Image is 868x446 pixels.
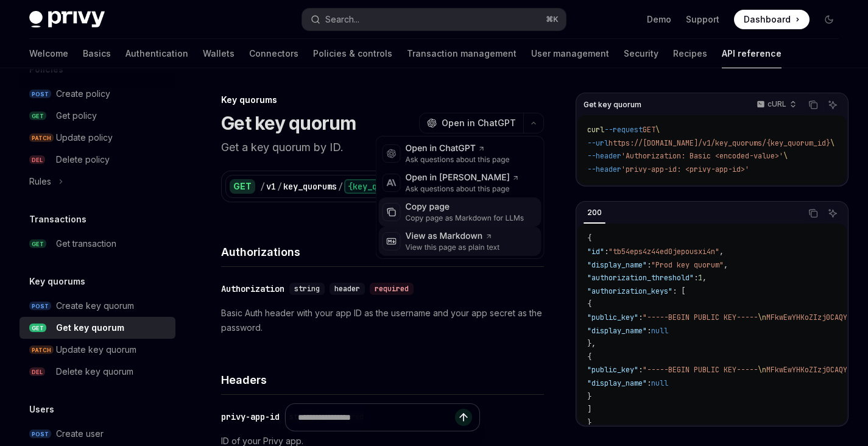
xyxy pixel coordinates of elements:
div: key_quorums [283,180,337,193]
a: POSTCreate key quorum [19,295,175,317]
span: \n [758,313,766,322]
span: { [587,233,591,243]
span: --url [587,138,609,148]
span: 1 [698,273,702,283]
span: POST [29,90,51,99]
span: "-----BEGIN PUBLIC KEY----- [643,365,758,375]
span: : [647,260,651,270]
h5: Key quorums [29,274,85,289]
div: Search... [325,12,359,27]
h1: Get key quorum [221,112,356,134]
span: curl [587,125,604,135]
div: / [277,180,282,193]
a: DELDelete key quorum [19,361,175,383]
div: Get transaction [56,236,116,251]
button: Ask AI [825,97,841,113]
div: {key_quorum_id} [344,179,425,194]
span: "id" [587,247,604,257]
div: Rules [29,174,51,189]
div: / [260,180,265,193]
a: Connectors [249,39,298,68]
span: ] [587,405,591,414]
h4: Authorizations [221,244,544,260]
span: : [604,247,609,257]
p: Basic Auth header with your app ID as the username and your app secret as the password. [221,306,544,335]
a: GETGet transaction [19,233,175,255]
div: Update policy [56,130,113,145]
div: v1 [266,180,276,193]
span: --header [587,151,621,161]
span: \ [830,138,834,148]
span: GET [29,324,46,333]
a: Wallets [203,39,235,68]
button: Toggle dark mode [819,10,839,29]
span: Open in ChatGPT [442,117,516,129]
button: Send message [455,409,472,426]
a: User management [531,39,609,68]
span: DEL [29,367,45,377]
input: Ask a question... [298,404,455,431]
span: "authorization_keys" [587,286,672,296]
a: Authentication [125,39,188,68]
span: "display_name" [587,378,647,388]
a: Recipes [673,39,707,68]
div: Create user [56,427,104,441]
span: null [651,326,668,336]
button: Toggle Rules section [19,171,175,193]
div: Key quorums [221,94,544,106]
h5: Transactions [29,212,86,227]
a: Support [686,13,719,26]
div: / [338,180,343,193]
div: Delete key quorum [56,364,133,379]
button: Open search [302,9,565,30]
span: POST [29,302,51,311]
div: View this page as plain text [406,242,500,252]
a: API reference [722,39,782,68]
span: 'Authorization: Basic <encoded-value>' [621,151,783,161]
a: Dashboard [734,10,810,29]
span: GET [643,125,655,135]
span: GET [29,239,46,249]
span: "authorization_threshold" [587,273,694,283]
span: : [647,326,651,336]
span: https://[DOMAIN_NAME]/v1/key_quorums/{key_quorum_id} [609,138,830,148]
span: --request [604,125,643,135]
a: GETGet policy [19,105,175,127]
a: Transaction management [407,39,517,68]
span: : [638,365,643,375]
p: cURL [767,99,786,109]
span: "display_name" [587,260,647,270]
a: Welcome [29,39,68,68]
div: 200 [584,205,605,220]
div: Copy page [406,201,524,213]
a: POSTCreate policy [19,83,175,105]
span: null [651,378,668,388]
span: --header [587,165,621,174]
div: Open in ChatGPT [406,143,510,155]
div: Update key quorum [56,342,136,357]
div: Copy page as Markdown for LLMs [406,213,524,223]
div: Ask questions about this page [406,184,520,194]
div: Get policy [56,108,97,123]
a: DELDelete policy [19,149,175,171]
div: Open in [PERSON_NAME] [406,172,520,184]
span: } [587,418,591,428]
a: GETGet key quorum [19,317,175,339]
span: header [334,284,360,294]
span: 'privy-app-id: <privy-app-id>' [621,165,749,174]
span: PATCH [29,133,54,143]
span: POST [29,430,51,439]
button: cURL [750,94,802,115]
a: Security [624,39,658,68]
div: View as Markdown [406,230,500,242]
span: GET [29,111,46,121]
img: dark logo [29,11,105,28]
button: Ask AI [825,205,841,221]
button: Copy the contents from the code block [805,97,821,113]
span: { [587,299,591,309]
div: Get key quorum [56,320,124,335]
h4: Headers [221,372,544,388]
span: }, [587,339,596,349]
a: POSTCreate user [19,423,175,445]
div: Create policy [56,87,110,101]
